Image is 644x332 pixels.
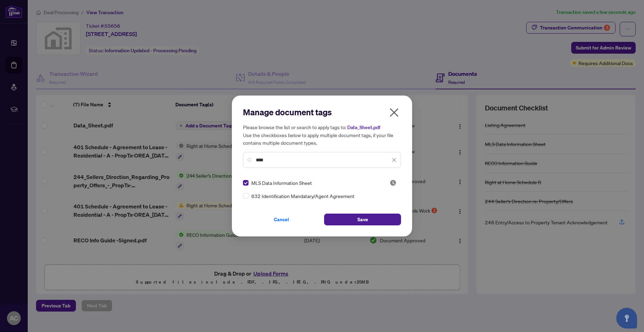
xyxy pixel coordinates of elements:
[251,192,355,200] span: 632 Identification Mandatary/Agent Agreement
[274,214,289,225] span: Cancel
[243,107,401,118] h2: Manage document tags
[616,308,637,329] button: Open asap
[243,214,320,225] button: Cancel
[390,179,397,186] img: status
[357,214,368,225] span: Save
[347,124,380,131] span: Data_Sheet.pdf
[390,179,397,186] span: Pending Review
[243,123,401,146] h5: Please browse the list or search to apply tags to: Use the checkboxes below to apply multiple doc...
[251,179,312,187] span: MLS Data Information Sheet
[392,158,397,162] span: close
[389,107,400,118] span: close
[324,214,401,225] button: Save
